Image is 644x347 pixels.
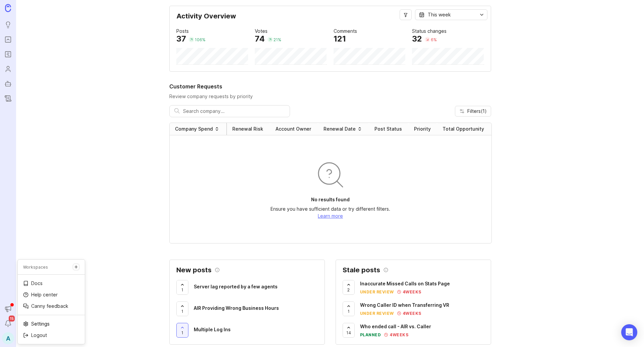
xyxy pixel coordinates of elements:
button: Notifications [2,318,14,330]
span: Inaccurate Missed Calls on Stats Page [360,281,450,286]
a: Learn more [318,213,343,219]
div: Activity Overview [176,13,484,25]
div: Open Intercom Messenger [621,324,637,340]
div: Total Opportunity [443,126,484,132]
a: Roadmaps [2,48,14,60]
a: Autopilot [2,78,14,90]
div: planned [360,332,381,338]
a: Docs [18,278,85,289]
button: 14 [343,323,355,338]
a: Who ended call - AIR vs. Callerplanned4weeks [360,323,484,338]
div: Priority [414,126,431,132]
div: 32 [412,35,422,43]
a: Server lag reported by a few agents [194,283,318,292]
img: svg+xml;base64,PHN2ZyB3aWR0aD0iOTYiIGhlaWdodD0iOTYiIGZpbGw9Im5vbmUiIHhtbG5zPSJodHRwOi8vd3d3LnczLm... [314,159,347,191]
span: 1 [181,330,183,336]
h2: Customer Requests [169,82,491,90]
a: Changelog [2,92,14,105]
div: 21 % [274,37,281,43]
img: svg+xml;base64,PHN2ZyB3aWR0aD0iMTEiIGhlaWdodD0iMTEiIGZpbGw9Im5vbmUiIHhtbG5zPSJodHRwOi8vd3d3LnczLm... [397,311,401,315]
button: A [2,332,14,344]
span: 14 [346,330,351,336]
a: Settings [18,319,85,329]
h2: Stale posts [343,267,380,273]
span: 15 [9,316,15,322]
p: Docs [31,280,43,287]
div: 121 [334,35,346,43]
a: Help center [18,289,85,300]
img: svg+xml;base64,PHN2ZyB3aWR0aD0iMTEiIGhlaWdodD0iMTEiIGZpbGw9Im5vbmUiIHhtbG5zPSJodHRwOi8vd3d3LnczLm... [384,333,388,337]
a: Wrong Caller ID when Transferring VRunder review4weeks [360,301,484,316]
button: 1 [176,323,188,338]
div: Post Status [374,126,402,132]
a: Ideas [2,19,14,31]
a: Users [2,63,14,75]
div: 106 % [195,37,206,43]
span: AIR Providing Wrong Business Hours [194,305,279,311]
div: Account Owner [276,126,311,132]
button: Announcements [2,303,14,315]
span: Filters [467,108,487,115]
p: Review company requests by priority [169,93,491,100]
div: Posts [176,27,189,35]
a: Inaccurate Missed Calls on Stats Pageunder review4weeks [360,280,484,295]
a: Canny feedback [18,301,85,311]
p: Help center [31,291,58,298]
div: under review [360,310,394,316]
button: 2 [343,280,355,295]
span: Wrong Caller ID when Transferring VR [360,302,449,308]
div: Company Spend [175,126,213,132]
p: Workspaces [23,264,48,270]
span: 2 [347,287,350,293]
a: AIR Providing Wrong Business Hours [194,304,318,314]
h2: New posts [176,267,212,273]
p: Canny feedback [31,303,68,309]
div: Renewal Risk [232,126,263,132]
div: 4 weeks [388,332,408,338]
img: Canny Home [5,4,11,12]
svg: toggle icon [476,12,487,17]
div: 37 [176,35,186,43]
div: 74 [255,35,265,43]
span: Server lag reported by a few agents [194,284,278,289]
span: 1 [181,308,183,314]
div: 4 weeks [401,289,421,295]
span: ( 1 ) [481,108,487,114]
div: Votes [255,27,268,35]
span: Multiple Log Ins [194,327,231,332]
span: 1 [348,308,350,314]
p: Ensure you have sufficient data or try different filters. [271,206,390,212]
div: 4 weeks [401,310,421,316]
p: No results found [311,196,350,203]
span: 1 [181,287,183,293]
span: Who ended call - AIR vs. Caller [360,324,431,329]
button: Filters(1) [455,106,491,117]
button: 1 [176,280,188,295]
div: 6 % [431,37,437,43]
div: This week [428,11,451,18]
a: Portal [2,33,14,46]
p: Logout [31,332,47,339]
p: Settings [31,321,50,327]
a: Create a new workspace [73,264,79,270]
div: Status changes [412,27,447,35]
div: under review [360,289,394,295]
img: svg+xml;base64,PHN2ZyB3aWR0aD0iMTEiIGhlaWdodD0iMTEiIGZpbGw9Im5vbmUiIHhtbG5zPSJodHRwOi8vd3d3LnczLm... [397,290,401,294]
a: Multiple Log Ins [194,326,318,335]
button: 1 [343,301,355,316]
div: Comments [334,27,357,35]
button: 1 [176,301,188,316]
div: Renewal Date [324,126,356,132]
input: Search company... [183,108,285,115]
